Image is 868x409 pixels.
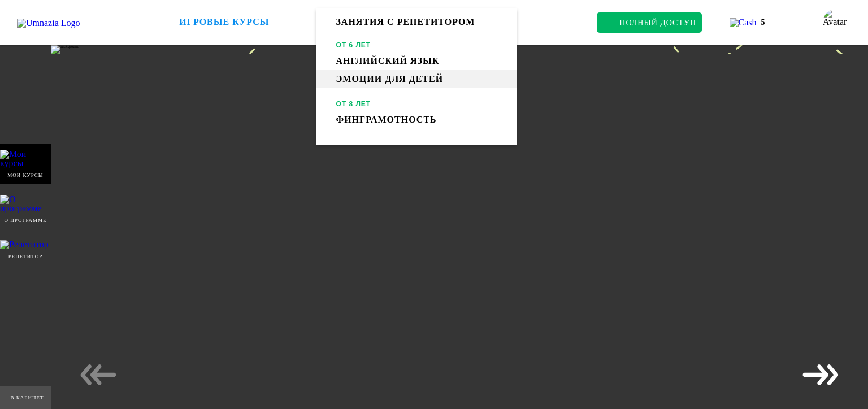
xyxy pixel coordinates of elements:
[823,8,851,27] img: Avatar
[179,17,269,27] span: Игровые курсы
[597,12,702,33] a: Полный доступ
[17,19,80,28] img: Umnazia Logo
[724,18,770,27] a: 5
[761,19,765,27] span: 5
[316,52,517,70] a: Английский язык
[316,70,517,88] a: Эмоции для детей
[336,17,475,27] span: Занятия с репетитором
[316,111,517,129] a: Финграмотность
[787,15,808,31] a: Все сообщения
[336,101,371,107] span: От 8 лет
[336,42,371,49] span: От 6 лет
[730,18,757,27] img: Cash
[17,18,80,27] a: На главную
